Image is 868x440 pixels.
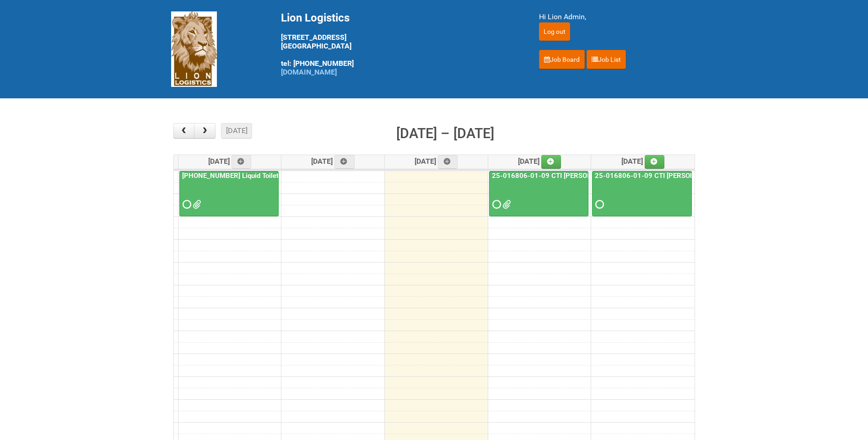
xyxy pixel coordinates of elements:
[541,155,561,169] a: Add an event
[587,50,626,69] a: Job List
[490,172,673,180] a: 25-016806-01-09 CTI [PERSON_NAME] Bar Superior HUT
[645,155,665,169] a: Add an event
[539,11,697,22] div: Hi Lion Admin,
[334,155,355,169] a: Add an event
[518,157,561,166] span: [DATE]
[171,44,217,53] a: Lion Logistics
[489,171,588,217] a: 25-016806-01-09 CTI [PERSON_NAME] Bar Superior HUT
[593,172,811,180] a: 25-016806-01-09 CTI [PERSON_NAME] Bar Superior HUT - Mailing 2
[208,157,252,166] span: [DATE]
[415,157,458,166] span: [DATE]
[171,11,217,87] img: Lion Logistics
[183,201,189,208] span: Requested
[396,123,494,144] h2: [DATE] – [DATE]
[179,171,279,217] a: [PHONE_NUMBER] Liquid Toilet Bowl Cleaner - Mailing 2
[221,123,252,139] button: [DATE]
[539,22,570,41] input: Log out
[438,155,458,169] a: Add an event
[232,155,252,169] a: Add an event
[180,172,358,180] a: [PHONE_NUMBER] Liquid Toilet Bowl Cleaner - Mailing 2
[621,157,665,166] span: [DATE]
[311,157,355,166] span: [DATE]
[592,171,692,217] a: 25-016806-01-09 CTI [PERSON_NAME] Bar Superior HUT - Mailing 2
[492,201,499,208] span: Requested
[281,11,516,76] div: [STREET_ADDRESS] [GEOGRAPHIC_DATA] tel: [PHONE_NUMBER]
[539,50,585,69] a: Job Board
[502,201,509,208] span: MOR 25-016806-01-09 Mailing 1.xlsm Dove CM - Label File - Lion.xlsx Dove CM Usage Instructions_V1...
[193,201,199,208] span: MDN 24-096164-01 MDN Left over counts.xlsx MOR_Mailing 2 24-096164-01-08.xlsm Labels Mailing 2 24...
[281,68,337,76] a: [DOMAIN_NAME]
[595,201,602,208] span: Requested
[281,11,350,24] span: Lion Logistics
